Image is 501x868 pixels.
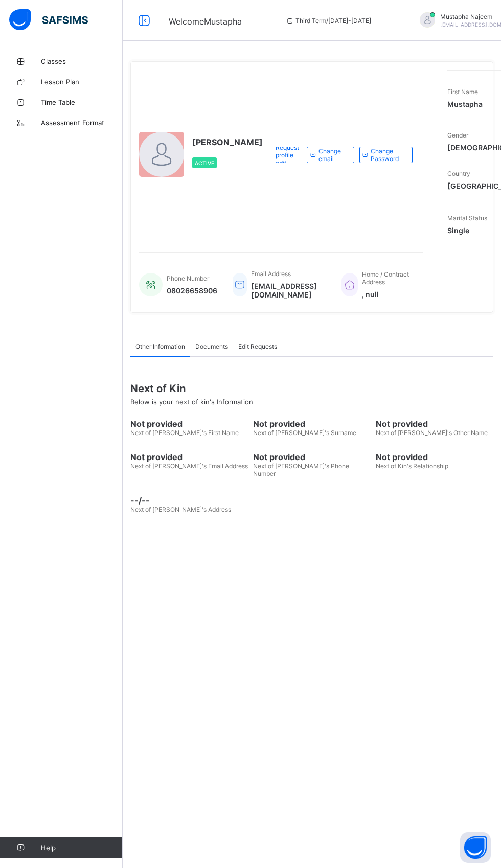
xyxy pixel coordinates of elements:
[41,119,123,127] span: Assessment Format
[130,429,239,437] span: Next of [PERSON_NAME]'s First Name
[130,506,231,513] span: Next of [PERSON_NAME]'s Address
[253,429,356,437] span: Next of [PERSON_NAME]'s Surname
[169,16,242,27] span: Welcome Mustapha
[460,832,491,863] button: Open asap
[192,137,263,147] span: [PERSON_NAME]
[130,419,248,429] span: Not provided
[167,286,217,295] span: 08026658906
[376,429,488,437] span: Next of [PERSON_NAME]'s Other Name
[251,270,291,278] span: Email Address
[253,462,349,477] span: Next of [PERSON_NAME]'s Phone Number
[253,452,371,462] span: Not provided
[130,495,248,506] span: --/--
[447,170,470,177] span: Country
[130,382,493,395] span: Next of Kin
[130,452,248,462] span: Not provided
[362,270,409,286] span: Home / Contract Address
[251,282,326,299] span: [EMAIL_ADDRESS][DOMAIN_NAME]
[276,144,299,167] span: Request profile edit
[447,131,468,139] span: Gender
[135,342,185,350] span: Other Information
[195,342,228,350] span: Documents
[253,419,371,429] span: Not provided
[238,342,277,350] span: Edit Requests
[376,419,493,429] span: Not provided
[285,17,371,25] span: session/term information
[376,462,448,470] span: Next of Kin's Relationship
[376,452,493,462] span: Not provided
[318,147,346,163] span: Change email
[41,98,123,106] span: Time Table
[447,214,487,222] span: Marital Status
[41,843,122,852] span: Help
[167,275,209,282] span: Phone Number
[371,147,404,163] span: Change Password
[9,9,88,31] img: safsims
[195,160,214,166] span: Active
[447,88,478,96] span: First Name
[130,398,253,406] span: Below is your next of kin's Information
[130,462,248,470] span: Next of [PERSON_NAME]'s Email Address
[41,57,123,65] span: Classes
[41,78,123,86] span: Lesson Plan
[362,290,413,299] span: , null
